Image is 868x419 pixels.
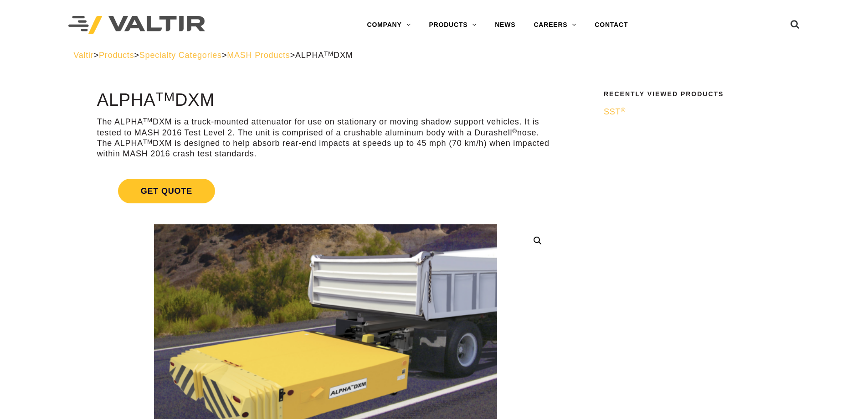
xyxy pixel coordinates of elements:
a: Products [99,51,134,60]
a: Valtir [73,51,93,60]
sup: TM [324,50,334,57]
a: COMPANY [358,16,420,34]
h2: Recently Viewed Products [604,91,789,98]
a: Get Quote [97,168,554,214]
h1: ALPHA DXM [97,91,554,110]
a: PRODUCTS [420,16,486,34]
span: SST [604,107,626,116]
a: CAREERS [524,16,586,34]
span: Get Quote [118,179,215,203]
sup: TM [155,89,175,104]
a: MASH Products [227,51,290,60]
sup: ® [512,128,517,134]
div: > > > > [73,50,795,61]
sup: ® [621,107,626,114]
a: Specialty Categories [139,51,222,60]
p: The ALPHA DXM is a truck-mounted attenuator for use on stationary or moving shadow support vehicl... [97,117,554,160]
a: CONTACT [586,16,637,34]
sup: TM [143,117,153,124]
a: NEWS [486,16,524,34]
span: ALPHA DXM [295,51,353,60]
sup: TM [143,138,153,145]
a: SST® [604,107,789,117]
img: Valtir [68,16,205,35]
